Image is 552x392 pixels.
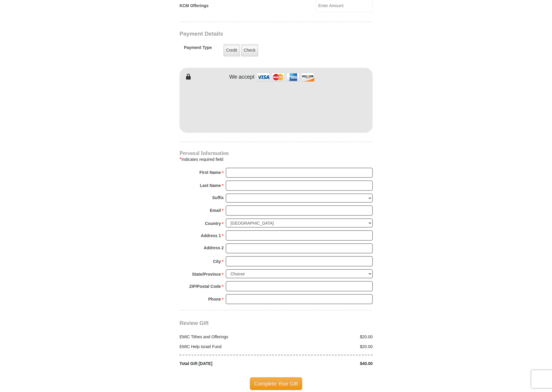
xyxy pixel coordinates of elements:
label: KCM Offerings [179,3,209,9]
h5: Payment Type [184,45,212,53]
label: Credit [223,44,240,56]
strong: Address 2 [204,243,224,252]
strong: First Name [199,168,221,177]
h4: We accept [229,74,255,80]
label: Check [241,44,258,56]
span: Complete Your Gift [250,377,302,390]
div: Total Gift [DATE] [176,360,276,366]
span: Review Gift [179,320,209,326]
strong: Last Name [200,181,221,190]
div: $40.00 [276,360,376,366]
img: credit cards accepted [256,71,315,83]
div: $20.00 [276,343,376,350]
div: EMIC Tithes and Offerings [176,334,276,340]
strong: Phone [208,295,221,303]
strong: Email [210,206,221,215]
strong: Address 1 [201,231,221,239]
h4: Personal Information [179,151,373,155]
strong: Country [205,219,221,227]
div: $20.00 [276,334,376,340]
div: EMIC Help Israel Fund [176,343,276,350]
strong: Suffix [212,193,224,202]
div: Indicates required field [179,155,373,163]
strong: City [213,257,221,265]
h3: Payment Details [179,31,331,37]
strong: ZIP/Postal Code [189,282,221,290]
strong: State/Province [192,270,221,278]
